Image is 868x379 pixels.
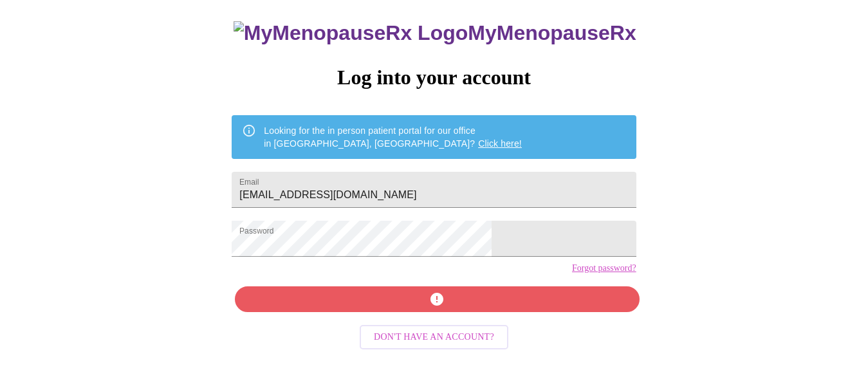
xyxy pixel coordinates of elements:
[374,329,494,346] span: Don't have an account?
[360,325,508,350] button: Don't have an account?
[234,21,468,45] img: MyMenopauseRx Logo
[232,66,636,89] h3: Log into your account
[478,138,522,149] a: Click here!
[572,263,636,273] a: Forgot password?
[264,119,522,155] div: Looking for the in person patient portal for our office in [GEOGRAPHIC_DATA], [GEOGRAPHIC_DATA]?
[234,21,636,45] h3: MyMenopauseRx
[356,331,512,342] a: Don't have an account?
